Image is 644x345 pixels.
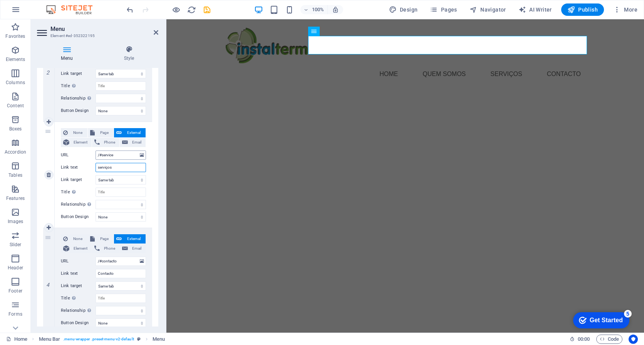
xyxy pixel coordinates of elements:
span: . menu-wrapper .preset-menu-v2-default [63,335,134,344]
button: Usercentrics [629,335,638,344]
button: Page [88,234,114,244]
label: Link target [61,69,96,78]
p: Favorites [5,33,25,39]
span: Navigator [470,6,506,14]
label: Relationship [61,94,96,103]
button: Click here to leave preview mode and continue editing [171,5,181,14]
button: Pages [427,3,460,16]
label: Link target [61,281,96,291]
h6: 100% [312,5,324,14]
span: Pages [430,6,457,14]
h4: Style [100,46,158,62]
span: : [583,336,584,342]
button: save [202,5,211,14]
span: Design [389,6,418,14]
button: Email [120,138,146,147]
p: Boxes [9,126,22,132]
label: Button Design [61,318,96,328]
i: On resize automatically adjust zoom level to fit chosen device. [332,6,339,13]
input: URL... [96,257,146,266]
label: Title [61,294,96,303]
label: Relationship [61,306,96,315]
button: AI Writer [515,3,555,16]
p: Header [8,265,23,271]
div: Design (Ctrl+Alt+Y) [386,3,421,16]
span: AI Writer [518,6,552,14]
button: None [61,128,87,137]
span: External [124,234,143,244]
div: Get Started 5 items remaining, 0% complete [6,4,62,20]
span: Code [600,335,619,344]
button: 100% [300,5,328,14]
p: Elements [6,56,25,63]
i: Reload page [187,5,196,14]
span: Element [72,138,89,147]
button: Code [596,335,622,344]
button: Page [88,128,114,137]
span: Publish [567,6,598,14]
input: Title [96,81,146,91]
label: Title [61,81,96,91]
label: URL [61,151,96,160]
nav: breadcrumb [39,335,165,344]
span: None [70,234,85,244]
p: Forms [8,311,22,317]
span: External [124,128,143,137]
button: Publish [561,3,604,16]
button: reload [187,5,196,14]
p: Footer [8,288,22,294]
p: Columns [6,79,25,86]
span: Click to select. Double-click to edit [39,335,60,344]
em: 4 [42,282,54,288]
span: Click to select. Double-click to edit [153,335,165,344]
input: Title [96,294,146,303]
span: Email [130,244,143,253]
h6: Session time [570,335,590,344]
button: Email [120,244,146,253]
h4: Menu [37,46,100,62]
button: Phone [92,138,119,147]
div: Get Started [23,8,56,15]
i: This element is a customizable preset [137,337,141,341]
button: None [61,234,87,244]
label: URL [61,257,96,266]
label: Link text [61,163,96,172]
label: Button Design [61,212,96,222]
label: Title [61,188,96,197]
h2: Menu [50,25,158,32]
img: Editor Logo [44,5,102,14]
span: Element [72,244,89,253]
label: Link target [61,175,96,184]
p: Content [7,103,24,109]
input: Title [96,188,146,197]
span: Phone [102,244,117,253]
p: Slider [10,242,22,248]
span: Phone [102,138,117,147]
button: Phone [92,244,119,253]
div: 5 [57,2,65,9]
label: Relationship [61,200,96,209]
h3: Element #ed-352322195 [50,32,143,39]
button: Element [61,244,92,253]
label: Button Design [61,106,96,115]
a: Click to cancel selection. Double-click to open Pages [6,335,27,344]
button: Element [61,138,92,147]
p: Tables [8,172,22,178]
input: Link text... [96,163,146,172]
em: 2 [42,69,54,76]
span: More [613,6,637,14]
p: Features [6,195,25,201]
button: External [114,234,146,244]
button: Navigator [466,3,509,16]
input: URL... [96,151,146,160]
button: More [610,3,641,16]
span: 00 00 [578,335,590,344]
span: None [70,128,85,137]
span: Page [97,128,111,137]
input: Link text... [96,269,146,278]
i: Undo: Change menu items (Ctrl+Z) [126,5,134,14]
label: Link text [61,269,96,278]
button: Design [386,3,421,16]
p: Images [8,218,23,225]
span: Page [97,234,111,244]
